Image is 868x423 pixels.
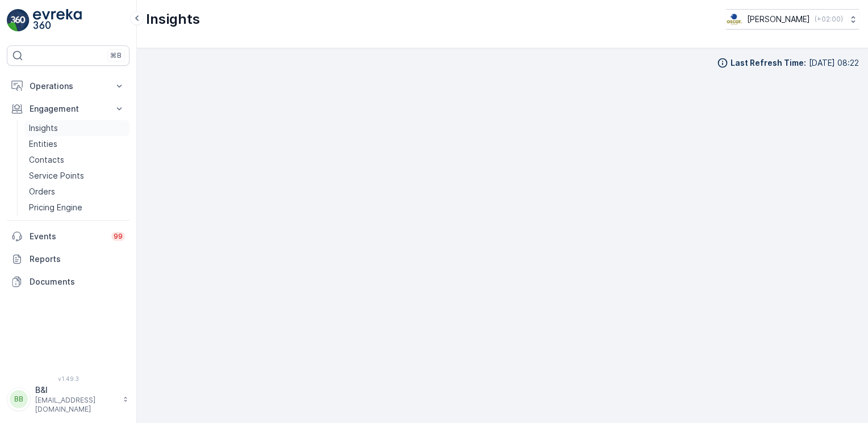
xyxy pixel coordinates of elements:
p: 99 [114,232,123,241]
img: logo [7,9,30,32]
span: v 1.49.3 [7,375,130,382]
p: [DATE] 08:22 [809,57,859,69]
p: Pricing Engine [29,202,82,213]
a: Reports [7,248,130,270]
img: basis-logo_rgb2x.png [726,13,742,26]
a: Orders [24,184,130,200]
p: B&I [35,384,117,396]
a: Insights [24,120,130,136]
p: Insights [146,10,200,28]
a: Contacts [24,152,130,168]
p: [PERSON_NAME] [747,14,810,25]
p: ⌘B [110,51,122,60]
a: Service Points [24,168,130,184]
a: Documents [7,270,130,293]
p: Engagement [30,103,107,115]
p: Last Refresh Time : [731,57,806,69]
p: ( +02:00 ) [815,15,843,24]
p: Reports [30,253,125,265]
div: BB [10,390,28,408]
p: Orders [29,186,55,197]
a: Pricing Engine [24,200,130,215]
a: Events99 [7,225,130,248]
p: [EMAIL_ADDRESS][DOMAIN_NAME] [35,396,117,414]
p: Operations [30,81,107,92]
p: Documents [30,276,125,287]
p: Contacts [29,154,64,166]
a: Entities [24,136,130,152]
p: Events [30,231,105,242]
button: Operations [7,75,130,98]
p: Service Points [29,170,84,181]
button: BBB&I[EMAIL_ADDRESS][DOMAIN_NAME] [7,384,130,414]
p: Entities [29,138,57,150]
button: Engagement [7,98,130,120]
img: logo_light-DOdMpM7g.png [33,9,82,32]
p: Insights [29,122,58,134]
button: [PERSON_NAME](+02:00) [726,9,859,29]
